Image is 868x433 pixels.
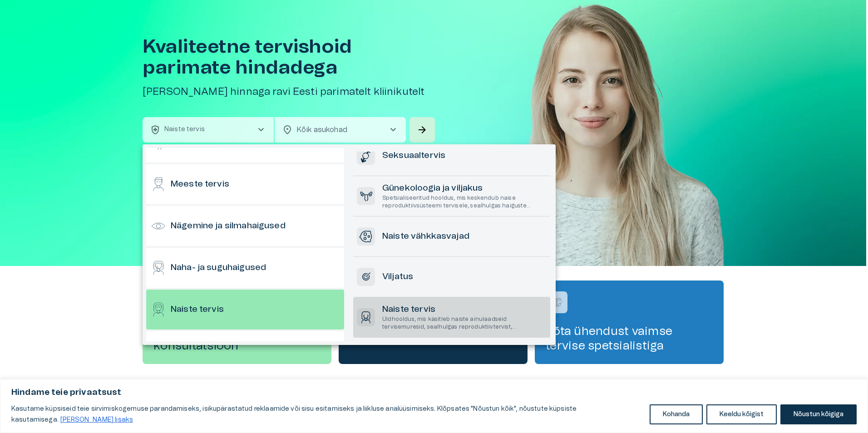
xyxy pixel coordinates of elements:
p: Üldhooldus, mis käsitleb naiste ainulaadseid tervisemuresid, sealhulgas reproduktiivtervist, horm... [382,315,547,331]
p: Kasutame küpsiseid teie sirvimiskogemuse parandamiseks, isikupärastatud reklaamide või sisu esita... [11,403,643,425]
h6: Seksuaaltervis [382,150,445,162]
h6: Naha- ja suguhaigused [171,262,266,274]
p: Hindame teie privaatsust [11,387,857,398]
h6: Nägemine ja silmahaigused [171,220,286,232]
h6: Naiste tervis [171,304,224,316]
h6: Günekoloogia ja viljakus [382,182,547,195]
h6: Naiste tervis [382,304,547,316]
h6: Meeste tervis [171,178,229,191]
button: Nõustun kõigiga [780,404,857,424]
h6: Viljatus [382,271,413,283]
a: Loe lisaks [60,416,133,423]
button: Keeldu kõigist [706,404,777,424]
h6: Naiste vähkkasvajad [382,231,469,243]
p: Spetsialiseeritud hooldus, mis keskendub naise reproduktiivsüsteemi tervisele, sealhulgas haigust... [382,194,547,210]
span: Help [46,7,60,15]
button: Kohanda [650,404,703,424]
